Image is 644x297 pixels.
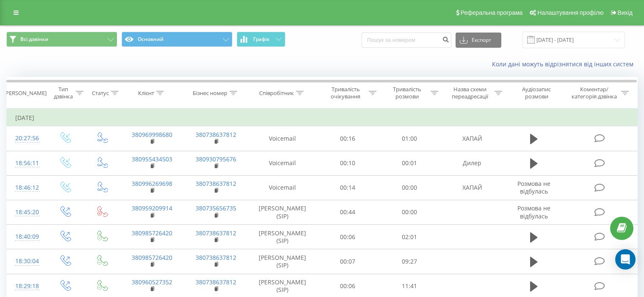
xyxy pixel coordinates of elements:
[537,9,603,16] span: Налаштування профілю
[379,200,440,224] td: 00:00
[132,278,172,286] a: 380960527352
[92,90,109,97] div: Статус
[132,131,172,139] a: 380969998680
[196,229,236,237] a: 380738637812
[53,86,73,100] div: Тип дзвінка
[317,175,379,200] td: 00:14
[317,249,379,274] td: 00:07
[15,278,38,294] div: 18:29:18
[132,204,172,212] a: 380959209914
[15,155,38,172] div: 18:56:11
[569,86,619,100] div: Коментар/категорія дзвінка
[132,180,172,188] a: 380996269698
[248,151,317,175] td: Voicemail
[132,253,172,262] a: 380985726420
[379,151,440,175] td: 00:01
[6,32,117,47] button: Всі дзвінки
[517,180,550,195] span: Розмова не відбулась
[317,225,379,249] td: 00:06
[440,126,504,151] td: ХАПАЙ
[15,253,38,270] div: 18:30:04
[512,86,561,100] div: Аудіозапис розмови
[386,86,428,100] div: Тривалість розмови
[440,151,504,175] td: Дилер
[517,204,550,220] span: Розмова не відбулась
[456,33,501,48] button: Експорт
[20,36,48,43] span: Всі дзвінки
[379,126,440,151] td: 01:00
[618,9,633,16] span: Вихід
[196,155,236,163] a: 380930795676
[248,175,317,200] td: Voicemail
[132,229,172,237] a: 380985726420
[15,229,38,245] div: 18:40:09
[193,90,227,97] div: Бізнес номер
[317,200,379,224] td: 00:44
[379,175,440,200] td: 00:00
[615,249,636,270] div: Open Intercom Messenger
[253,36,270,42] span: Графік
[248,249,317,274] td: [PERSON_NAME] (SIP)
[15,180,38,196] div: 18:46:12
[7,109,638,126] td: [DATE]
[325,86,367,100] div: Тривалість очікування
[196,131,236,139] a: 380738637812
[259,90,294,97] div: Співробітник
[196,204,236,212] a: 380735656735
[317,126,379,151] td: 00:16
[461,9,523,16] span: Реферальна програма
[196,180,236,188] a: 380738637812
[132,155,172,163] a: 380955434503
[4,90,47,97] div: [PERSON_NAME]
[379,225,440,249] td: 02:01
[248,225,317,249] td: [PERSON_NAME] (SIP)
[248,200,317,224] td: [PERSON_NAME] (SIP)
[15,204,38,221] div: 18:45:20
[196,253,236,262] a: 380738637812
[15,130,38,147] div: 20:27:56
[237,32,285,47] button: Графік
[440,175,504,200] td: ХАПАЙ
[362,33,451,48] input: Пошук за номером
[196,278,236,286] a: 380738637812
[138,90,154,97] div: Клієнт
[317,151,379,175] td: 00:10
[379,249,440,274] td: 09:27
[492,60,638,68] a: Коли дані можуть відрізнятися вiд інших систем
[448,86,492,100] div: Назва схеми переадресації
[248,126,317,151] td: Voicemail
[122,32,232,47] button: Основний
